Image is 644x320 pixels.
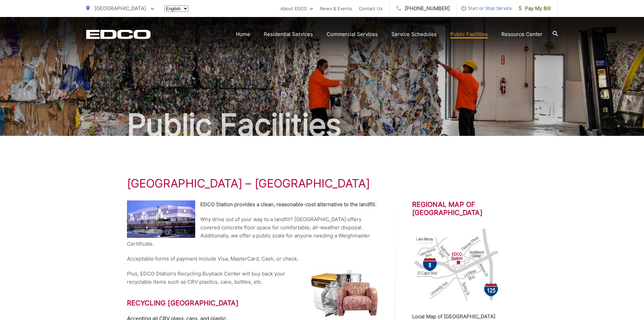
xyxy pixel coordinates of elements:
[264,30,313,38] a: Residential Services
[200,201,376,208] strong: EDCO Station provides a clean, reasonable-cost alternative to the landfill.
[94,5,146,12] span: [GEOGRAPHIC_DATA]
[412,200,517,217] h2: Regional Map of [GEOGRAPHIC_DATA]
[501,30,542,38] a: Resource Center
[127,255,378,263] p: Acceptable forms of payment include Visa, MasterCard, Cash, or check.
[327,30,378,38] a: Commercial Services
[391,30,437,38] a: Service Schedules
[412,313,495,320] strong: Local Map of [GEOGRAPHIC_DATA]
[127,215,378,248] p: Why drive out of your way to a landfill? [GEOGRAPHIC_DATA] offers covered concrete floor space fo...
[127,299,378,307] h2: Recycling [GEOGRAPHIC_DATA]
[310,270,378,317] img: Bulky Trash
[450,30,488,38] a: Public Facilities
[86,30,151,39] a: EDCD logo. Return to the homepage.
[164,5,188,12] select: Select a language
[127,270,378,286] p: Plus, EDCO Station’s Recycling Buyback Center will buy back your recyclable items such as CRV pla...
[320,4,352,13] a: News & Events
[359,4,383,13] a: Contact Us
[280,4,313,13] a: About EDCO
[412,224,500,306] img: map
[236,30,250,38] a: Home
[86,108,558,142] h2: Public Facilities
[519,4,551,13] span: Pay My Bill
[127,177,517,190] h1: [GEOGRAPHIC_DATA] – [GEOGRAPHIC_DATA]
[127,200,195,238] img: EDCO Station La Mesa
